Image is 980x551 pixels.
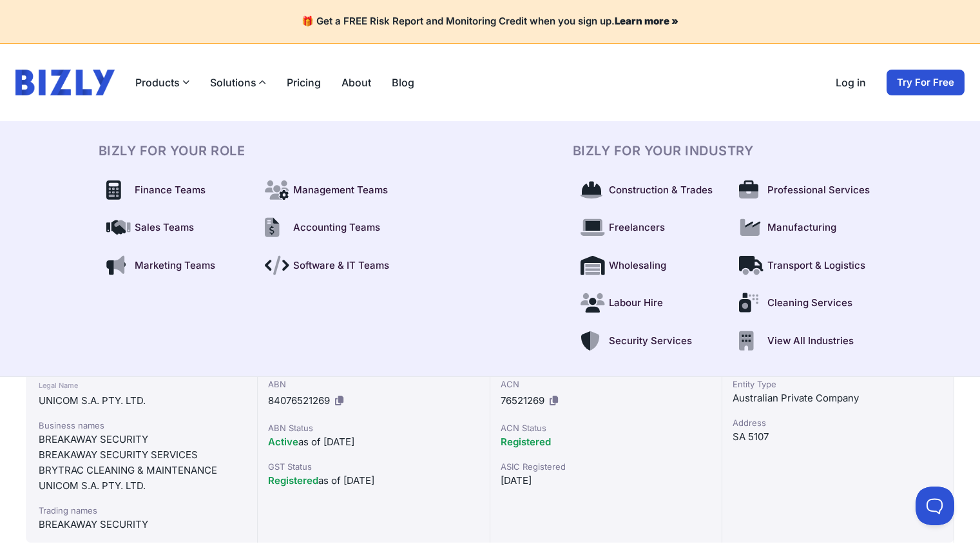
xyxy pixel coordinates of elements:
[39,463,244,478] div: BRYTRAC CLEANING & MAINTENANCE
[39,393,244,409] div: UNICOM S.A. PTY. LTD.
[573,288,724,318] a: Labour Hire
[615,15,678,27] a: Learn more »
[573,326,724,356] a: Security Services
[916,487,954,525] iframe: Toggle Customer Support
[731,326,882,356] a: View All Industries
[733,429,943,445] div: SA 5107
[268,460,479,473] div: GST Status
[573,175,724,206] a: Construction & Trades
[135,258,215,273] span: Marketing Teams
[501,473,711,488] div: [DATE]
[501,421,711,434] div: ACN Status
[733,416,943,429] div: Address
[767,258,865,273] span: Transport & Logistics
[767,296,852,311] span: Cleaning Services
[268,378,479,391] div: ABN
[99,251,249,281] a: Marketing Teams
[392,75,414,90] a: Blog
[609,296,663,311] span: Labour Hire
[257,175,408,206] a: Management Teams
[731,175,882,206] a: Professional Services
[135,183,206,198] span: Finance Teams
[836,75,866,90] a: Log in
[767,183,870,198] span: Professional Services
[135,75,189,90] button: Products
[39,478,244,494] div: UNICOM S.A. PTY. LTD.
[733,391,943,406] div: Australian Private Company
[39,504,244,517] div: Trading names
[731,251,882,281] a: Transport & Logistics
[293,183,388,198] span: Management Teams
[287,75,321,90] a: Pricing
[609,220,665,235] span: Freelancers
[609,183,713,198] span: Construction & Trades
[733,378,943,391] div: Entity Type
[501,436,551,448] span: Registered
[268,434,479,450] div: as of [DATE]
[501,378,711,391] div: ACN
[268,421,479,434] div: ABN Status
[731,213,882,243] a: Manufacturing
[39,517,244,532] div: BREAKAWAY SECURITY
[609,258,666,273] span: Wholesaling
[573,251,724,281] a: Wholesaling
[39,447,244,463] div: BREAKAWAY SECURITY SERVICES
[268,394,330,407] span: 84076521269
[99,142,408,160] h3: BIZLY For Your Role
[293,258,389,273] span: Software & IT Teams
[268,473,479,488] div: as of [DATE]
[573,142,882,160] h3: BIZLY For Your Industry
[257,251,408,281] a: Software & IT Teams
[39,432,244,447] div: BREAKAWAY SECURITY
[135,220,194,235] span: Sales Teams
[268,474,318,487] span: Registered
[257,213,408,243] a: Accounting Teams
[501,394,544,407] span: 76521269
[99,175,249,206] a: Finance Teams
[39,378,244,393] div: Legal Name
[887,70,965,95] a: Try For Free
[293,220,380,235] span: Accounting Teams
[39,419,244,432] div: Business names
[15,15,965,28] h4: 🎁 Get a FREE Risk Report and Monitoring Credit when you sign up.
[573,213,724,243] a: Freelancers
[609,334,692,349] span: Security Services
[767,334,854,349] span: View All Industries
[268,436,298,448] span: Active
[501,460,711,473] div: ASIC Registered
[731,288,882,318] a: Cleaning Services
[210,75,266,90] button: Solutions
[767,220,836,235] span: Manufacturing
[99,213,249,243] a: Sales Teams
[341,75,371,90] a: About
